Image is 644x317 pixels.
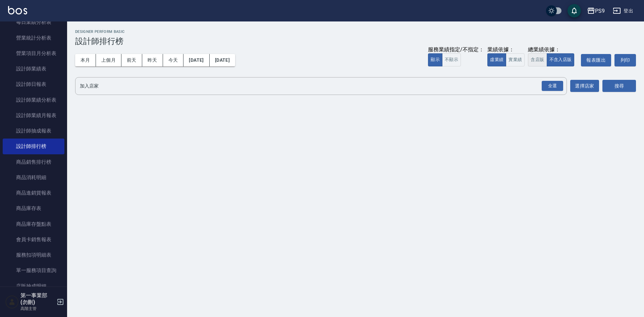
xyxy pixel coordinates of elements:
button: 前天 [121,54,142,66]
button: 搜尋 [602,80,636,92]
button: 登出 [610,5,636,17]
button: 實業績 [506,53,525,66]
button: 虛業績 [487,53,506,66]
a: 營業項目月分析表 [3,46,64,61]
a: 單一服務項目查詢 [3,263,64,278]
a: 設計師業績月報表 [3,108,64,123]
div: 業績依據： [487,46,525,53]
a: 商品消耗明細 [3,170,64,185]
img: Person [5,295,19,309]
p: 高階主管 [20,306,55,312]
a: 商品庫存表 [3,201,64,216]
a: 設計師業績表 [3,61,64,76]
a: 會員卡銷售報表 [3,232,64,247]
input: 店家名稱 [78,80,554,92]
button: 選擇店家 [570,80,599,92]
a: 設計師業績分析表 [3,92,64,108]
div: 總業績依據： [528,46,578,53]
div: 全選 [542,81,563,91]
button: 本月 [75,54,96,66]
a: 設計師抽成報表 [3,123,64,139]
a: 營業統計分析表 [3,30,64,46]
a: 服務扣項明細表 [3,247,64,263]
button: Open [540,80,565,93]
button: 今天 [163,54,184,66]
h2: Designer Perform Basic [75,30,636,34]
button: PS9 [584,4,607,18]
div: 服務業績指定/不指定： [428,46,484,53]
a: 商品庫存盤點表 [3,216,64,232]
button: 昨天 [142,54,163,66]
button: 含店販 [528,53,547,66]
button: 上個月 [96,54,121,66]
a: 店販抽成明細 [3,278,64,294]
button: 報表匯出 [581,54,611,66]
a: 商品進銷貨報表 [3,185,64,201]
button: 列印 [614,54,636,66]
button: save [568,4,581,17]
a: 設計師日報表 [3,76,64,92]
a: 設計師排行榜 [3,139,64,154]
div: PS9 [595,7,605,15]
a: 每日業績分析表 [3,14,64,30]
h3: 設計師排行榜 [75,37,636,46]
button: 顯示 [428,53,442,66]
img: Logo [8,6,27,14]
button: [DATE] [210,54,235,66]
button: 不含入店販 [547,53,575,66]
a: 商品銷售排行榜 [3,154,64,170]
h5: 第一事業部 (勿刪) [20,292,55,306]
button: [DATE] [183,54,209,66]
button: 不顯示 [442,53,461,66]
